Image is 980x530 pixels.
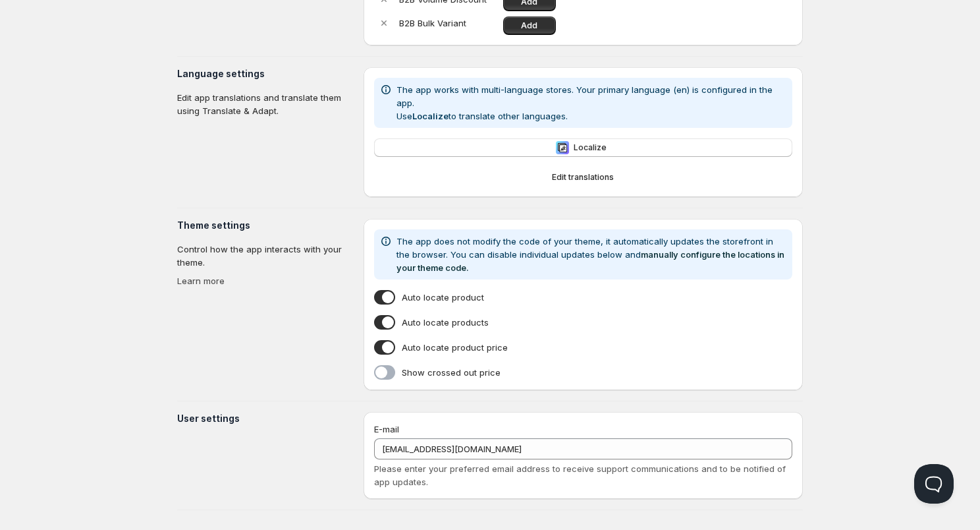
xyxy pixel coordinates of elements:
span: Show crossed out price [402,366,501,379]
a: manually configure the locations in your theme code. [396,249,784,273]
h3: Theme settings [177,219,353,232]
img: Localize [556,141,569,154]
button: LocalizeLocalize [374,138,792,157]
h3: Language settings [177,67,353,80]
h3: User settings [177,412,353,425]
iframe: Help Scout Beacon - Open [914,464,954,504]
a: Add [503,16,556,35]
p: B2B Bulk Variant [399,16,498,30]
span: Please enter your preferred email address to receive support communications and to be notified of... [374,463,786,487]
span: Auto locate product [402,291,484,304]
span: Auto locate products [402,316,489,329]
p: The app does not modify the code of your theme, it automatically updates the storefront in the br... [396,235,787,274]
span: Auto locate product price [402,341,508,354]
p: Control how the app interacts with your theme. [177,243,353,269]
span: Add [521,20,537,31]
span: Edit translations [552,172,614,183]
p: The app works with multi-language stores. Your primary language (en) is configured in the app. Us... [396,83,787,123]
b: Localize [412,111,449,121]
p: Edit app translations and translate them using Translate & Adapt. [177,91,353,117]
button: Edit translations [374,168,792,187]
a: Learn more [177,276,225,286]
span: E-mail [374,424,399,434]
span: Localize [574,142,607,153]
